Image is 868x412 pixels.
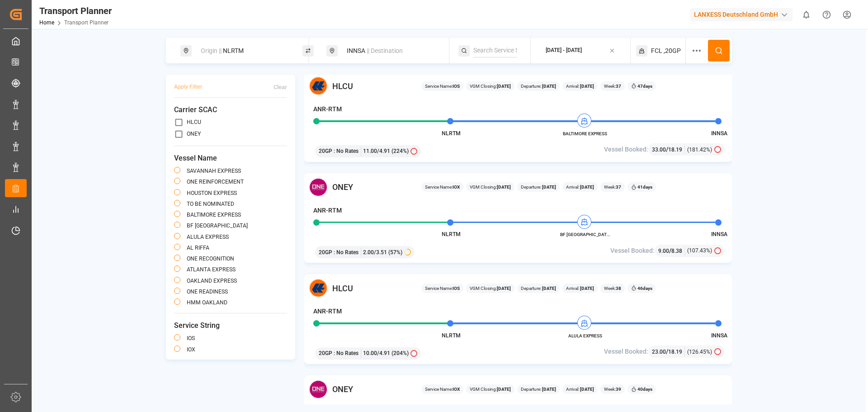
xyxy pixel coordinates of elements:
span: 11.00 / 4.91 [363,147,390,155]
label: ALULA EXPRESS [187,234,229,240]
span: Vessel Booked: [604,347,648,356]
label: ONE RECOGNITION [187,256,234,261]
span: 20GP [319,248,332,256]
span: HLCU [332,282,353,294]
span: (181.42%) [687,146,712,154]
span: ALULA EXPRESS [560,332,610,339]
label: ONEY [187,131,201,137]
b: 47 days [637,84,652,89]
label: ATLANTA EXPRESS [187,267,236,272]
b: [DATE] [579,84,594,89]
b: [DATE] [541,185,556,189]
button: show 0 new notifications [796,5,816,25]
label: SAVANNAH EXPRESS [187,168,241,174]
span: Arrival: [566,184,594,190]
span: HLCU [332,80,353,92]
span: 33.00 [652,147,666,153]
a: Home [39,19,54,26]
div: [DATE] - [DATE] [546,47,582,55]
span: : No Rates [334,248,359,256]
b: 39 [616,387,621,392]
label: TO BE NOMINATED [187,201,234,207]
label: AL RIFFA [187,245,209,251]
span: VGM Closing: [470,184,511,190]
span: Departure: [521,184,556,190]
span: VGM Closing: [470,386,511,393]
span: 9.00 [658,248,669,254]
div: LANXESS Deutschland GmbH [690,8,793,21]
label: ONE REINFORCEMENT [187,179,244,185]
b: [DATE] [497,387,511,392]
b: IOS [453,84,460,89]
span: Departure: [521,83,556,90]
span: Arrival: [566,386,594,393]
span: Vessel Name [174,153,287,164]
span: Service Name: [425,285,460,292]
span: Origin || [201,47,222,54]
span: (204%) [392,349,409,357]
span: 18.19 [668,349,682,355]
label: ONE READINESS [187,289,228,294]
span: Service Name: [425,386,460,393]
b: 37 [616,84,621,89]
b: [DATE] [541,84,556,89]
span: : No Rates [334,147,359,155]
label: IOX [187,347,195,352]
label: HLCU [187,119,201,125]
span: Service Name: [425,83,460,90]
span: NLRTM [442,130,461,137]
b: [DATE] [579,185,594,189]
input: Search Service String [473,44,517,57]
div: Transport Planner [39,4,112,18]
span: FCL [651,46,662,56]
span: : No Rates [334,349,359,357]
b: [DATE] [497,84,511,89]
b: 41 days [637,185,652,189]
span: INNSA [711,332,727,339]
span: Carrier SCAC [174,104,287,115]
label: HMM OAKLAND [187,300,227,305]
span: Week: [604,386,621,393]
span: Vessel Booked: [610,246,655,256]
b: 38 [616,286,621,291]
b: IOS [453,286,460,291]
span: 8.38 [671,248,682,254]
img: Carrier [309,76,328,95]
b: [DATE] [541,387,556,392]
span: ,20GP [664,46,681,56]
span: BALTIMORE EXPRESS [560,130,610,137]
span: ONEY [332,181,353,193]
span: NLRTM [442,332,461,339]
b: [DATE] [497,185,511,189]
span: Vessel Booked: [604,145,648,154]
div: Clear [274,83,287,92]
b: [DATE] [541,286,556,291]
span: || Destination [367,47,403,54]
h4: ANR-RTM [313,307,342,316]
b: IOX [453,387,460,392]
img: Carrier [309,380,328,399]
span: Arrival: [566,83,594,90]
img: Carrier [309,279,328,298]
span: Departure: [521,285,556,292]
label: BALTIMORE EXPRESS [187,212,241,218]
span: Week: [604,184,621,190]
b: 46 days [637,286,652,291]
span: NLRTM [442,231,461,237]
span: (107.43%) [687,246,712,255]
button: [DATE] - [DATE] [536,42,625,60]
b: 40 days [637,387,652,392]
span: 18.19 [668,147,682,153]
label: BF [GEOGRAPHIC_DATA] [187,223,248,228]
div: / [658,246,685,256]
span: INNSA [711,231,727,237]
span: ONEY [332,383,353,395]
span: Week: [604,285,621,292]
button: LANXESS Deutschland GmbH [690,6,796,23]
span: Service Name: [425,184,460,190]
span: (57%) [388,248,402,256]
b: [DATE] [497,286,511,291]
button: Help Center [816,5,837,25]
div: NLRTM [195,43,293,59]
b: [DATE] [579,387,594,392]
